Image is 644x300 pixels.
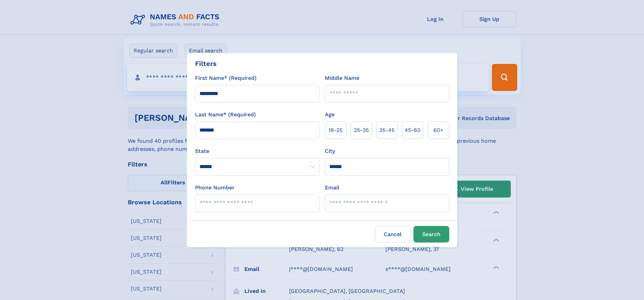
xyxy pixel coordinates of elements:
[195,74,257,82] label: First Name* (Required)
[195,184,235,192] label: Phone Number
[354,126,369,134] span: 25‑35
[325,147,335,155] label: City
[325,184,339,192] label: Email
[375,226,411,243] label: Cancel
[329,126,342,134] span: 18‑25
[433,126,444,134] span: 60+
[325,74,359,82] label: Middle Name
[195,111,256,119] label: Last Name* (Required)
[379,126,395,134] span: 35‑45
[405,126,421,134] span: 45‑60
[413,226,449,243] button: Search
[325,111,335,119] label: Age
[195,147,319,155] label: State
[195,59,217,69] div: Filters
